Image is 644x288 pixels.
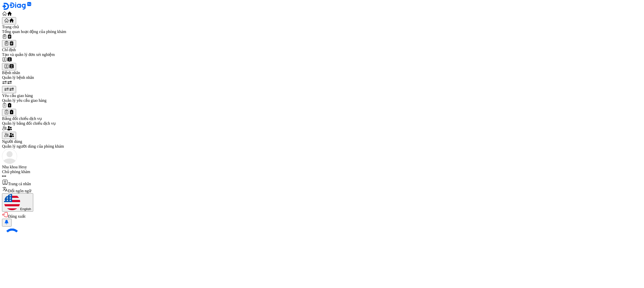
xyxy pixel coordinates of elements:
div: Trang chủ [2,24,642,29]
div: Người dùng [2,139,642,144]
div: Bảng đối chiếu dịch vụ [2,116,642,121]
div: Tổng quan hoạt động của phòng khám [2,29,642,34]
img: logo [2,3,10,10]
button: English [2,193,33,212]
div: Yêu cầu giao hàng [2,93,642,98]
div: Chỉ định [2,47,642,52]
div: Bệnh nhân [2,70,642,75]
div: Quản lý bệnh nhân [2,75,642,80]
span: English [20,207,31,211]
div: Nha khoa Hesy [2,165,642,169]
div: Trang cá nhân [2,179,642,186]
img: logo [10,2,31,10]
div: Chủ phòng khám [2,169,642,174]
img: logo [2,149,17,164]
div: Đổi ngôn ngữ [2,186,642,212]
div: Tạo và quản lý đơn xét nghiệm [2,52,642,57]
img: English [4,194,20,210]
div: Quản lý yêu cầu giao hàng [2,98,642,103]
div: Đăng xuất [2,212,642,219]
div: Quản lý bảng đối chiếu dịch vụ [2,121,642,126]
div: Quản lý người dùng của phòng khám [2,144,642,149]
